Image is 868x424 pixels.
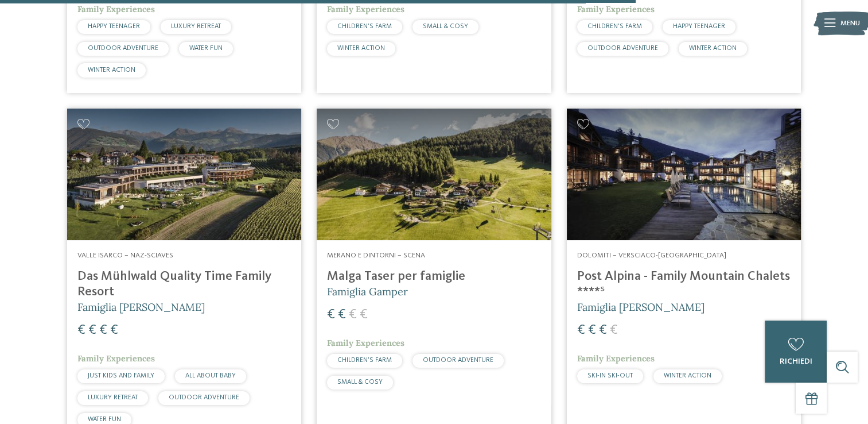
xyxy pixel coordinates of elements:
a: richiedi [765,321,827,383]
span: WATER FUN [189,45,223,52]
span: SMALL & COSY [423,23,468,30]
span: ALL ABOUT BABY [185,372,236,379]
span: WINTER ACTION [664,372,711,379]
span: CHILDREN’S FARM [587,23,642,30]
span: € [77,323,85,337]
span: € [349,308,357,322]
span: Famiglia [PERSON_NAME] [577,300,704,314]
span: HAPPY TEENAGER [88,23,140,30]
span: Famiglia [PERSON_NAME] [77,300,205,314]
span: SKI-IN SKI-OUT [587,372,633,379]
span: CHILDREN’S FARM [337,357,392,364]
span: OUTDOOR ADVENTURE [587,45,658,52]
h4: Das Mühlwald Quality Time Family Resort [77,269,291,300]
span: € [588,323,596,337]
span: WINTER ACTION [689,45,737,52]
span: € [577,323,585,337]
span: WATER FUN [88,416,121,423]
h4: Post Alpina - Family Mountain Chalets ****ˢ [577,269,791,300]
span: Family Experiences [577,4,655,14]
span: HAPPY TEENAGER [673,23,725,30]
span: € [599,323,607,337]
span: Family Experiences [77,4,155,14]
span: WINTER ACTION [88,67,135,74]
span: OUTDOOR ADVENTURE [423,357,493,364]
img: Post Alpina - Family Mountain Chalets ****ˢ [567,109,801,241]
span: OUTDOOR ADVENTURE [169,394,239,401]
span: Family Experiences [77,353,155,364]
span: SMALL & COSY [337,379,383,386]
span: Family Experiences [327,4,404,14]
span: JUST KIDS AND FAMILY [88,372,154,379]
img: Cercate un hotel per famiglie? Qui troverete solo i migliori! [317,109,551,241]
span: WINTER ACTION [337,45,385,52]
span: € [88,323,96,337]
span: LUXURY RETREAT [88,394,138,401]
span: Family Experiences [327,338,404,348]
span: € [610,323,618,337]
span: € [360,308,368,322]
span: € [110,323,118,337]
span: LUXURY RETREAT [171,23,221,30]
span: € [99,323,107,337]
h4: Malga Taser per famiglie [327,269,540,284]
span: € [338,308,346,322]
span: Merano e dintorni – Scena [327,252,425,259]
span: € [327,308,335,322]
span: Dolomiti – Versciaco-[GEOGRAPHIC_DATA] [577,252,726,259]
span: OUTDOOR ADVENTURE [88,45,158,52]
span: Valle Isarco – Naz-Sciaves [77,252,173,259]
span: Famiglia Gamper [327,285,408,298]
span: Family Experiences [577,353,655,364]
span: richiedi [779,357,812,365]
span: CHILDREN’S FARM [337,23,392,30]
img: Cercate un hotel per famiglie? Qui troverete solo i migliori! [67,109,301,241]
